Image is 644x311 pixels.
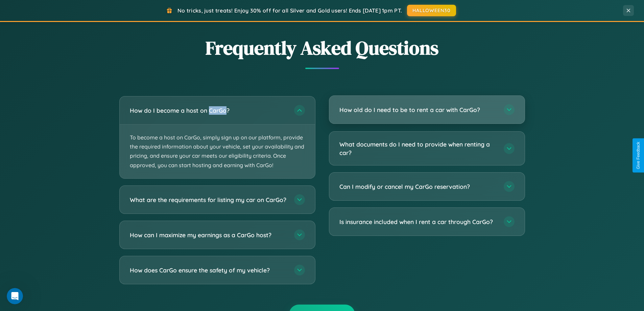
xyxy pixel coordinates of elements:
[177,7,402,14] span: No tricks, just treats! Enjoy 30% off for all Silver and Gold users! Ends [DATE] 1pm PT.
[339,218,497,226] h3: Is insurance included when I rent a car through CarGo?
[7,288,23,304] iframe: Intercom live chat
[130,266,287,274] h3: How does CarGo ensure the safety of my vehicle?
[130,106,287,115] h3: How do I become a host on CarGo?
[120,125,315,178] p: To become a host on CarGo, simply sign up on our platform, provide the required information about...
[130,230,287,239] h3: How can I maximize my earnings as a CarGo host?
[339,140,497,157] h3: What documents do I need to provide when renting a car?
[339,182,497,191] h3: Can I modify or cancel my CarGo reservation?
[636,142,641,169] div: Give Feedback
[339,106,497,114] h3: How old do I need to be to rent a car with CarGo?
[130,195,287,204] h3: What are the requirements for listing my car on CarGo?
[407,5,456,16] button: HALLOWEEN30
[119,35,525,61] h2: Frequently Asked Questions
